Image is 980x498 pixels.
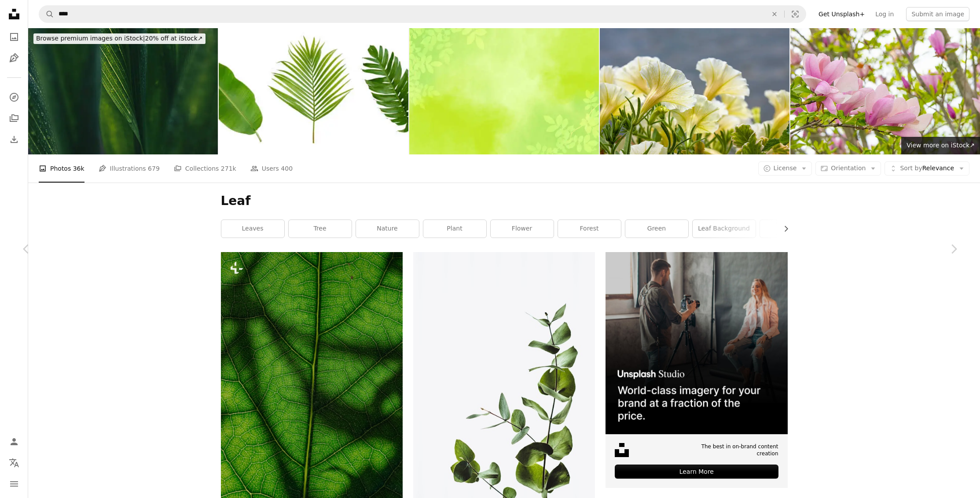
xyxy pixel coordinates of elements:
[615,465,778,479] div: Learn More
[5,475,23,493] button: Menu
[760,220,823,238] a: fall leaf
[678,443,778,458] span: The best in on-brand content creation
[831,165,866,172] span: Orientation
[625,220,688,238] a: green
[148,164,160,173] span: 679
[221,193,788,209] h1: Leaf
[221,220,284,238] a: leaves
[927,207,980,291] a: Next
[219,28,408,154] img: Banana green leaf tropical plant isolated on white background.
[885,161,969,176] button: Sort byRelevance
[901,137,980,154] a: View more on iStock↗
[5,88,23,106] a: Explore
[5,131,23,148] a: Download History
[900,165,922,172] span: Sort by
[36,35,203,42] span: 20% off at iStock ↗
[785,6,806,22] button: Visual search
[5,28,23,46] a: Photos
[289,220,352,238] a: tree
[778,220,788,238] button: scroll list to the right
[907,142,975,149] span: View more on iStock ↗
[174,154,236,183] a: Collections 271k
[221,384,403,392] a: the shadow of a leaf on a green leaf
[356,220,419,238] a: nature
[765,6,784,22] button: Clear
[558,220,621,238] a: forest
[813,7,870,21] a: Get Unsplash+
[423,220,486,238] a: plant
[5,454,23,472] button: Language
[28,28,218,154] img: Leaf surface with water drops, macro, shallow DOFLeaf surface with water drops, macro, shallow DOF
[250,154,293,183] a: Users 400
[906,7,969,21] button: Submit an image
[5,433,23,450] a: Log in / Sign up
[39,6,54,22] button: Search Unsplash
[413,384,595,392] a: green leaf
[900,164,954,173] span: Relevance
[615,443,629,457] img: file-1631678316303-ed18b8b5cb9cimage
[409,28,599,154] img: Spring Leaves on Pastel Green Background with Copy Space
[39,5,806,23] form: Find visuals sitewide
[28,28,211,49] a: Browse premium images on iStock|20% off at iStock↗
[600,28,789,154] img: Petunias
[36,35,145,42] span: Browse premium images on iStock |
[491,220,554,238] a: flower
[870,7,899,21] a: Log in
[790,28,980,154] img: Spring Flowers-Tulip Tree-Pink Magnolia-Howard County Indiana
[606,252,787,434] img: file-1715651741414-859baba4300dimage
[774,165,797,172] span: License
[281,164,293,173] span: 400
[693,220,756,238] a: leaf background
[815,161,881,176] button: Orientation
[5,110,23,127] a: Collections
[221,164,236,173] span: 271k
[606,252,787,488] a: The best in on-brand content creationLearn More
[99,154,160,183] a: Illustrations 679
[5,49,23,67] a: Illustrations
[758,161,812,176] button: License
